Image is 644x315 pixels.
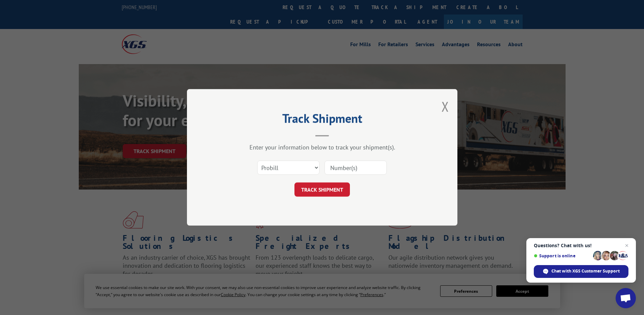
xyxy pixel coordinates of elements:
[534,265,628,278] div: Chat with XGS Customer Support
[534,253,591,258] span: Support is online
[616,288,636,308] div: Open chat
[442,97,449,115] button: Close modal
[221,114,424,126] h2: Track Shipment
[325,161,387,175] input: Number(s)
[294,183,350,197] button: TRACK SHIPMENT
[623,241,631,250] span: Close chat
[551,268,620,274] span: Chat with XGS Customer Support
[221,144,424,151] div: Enter your information below to track your shipment(s).
[534,243,628,248] span: Questions? Chat with us!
